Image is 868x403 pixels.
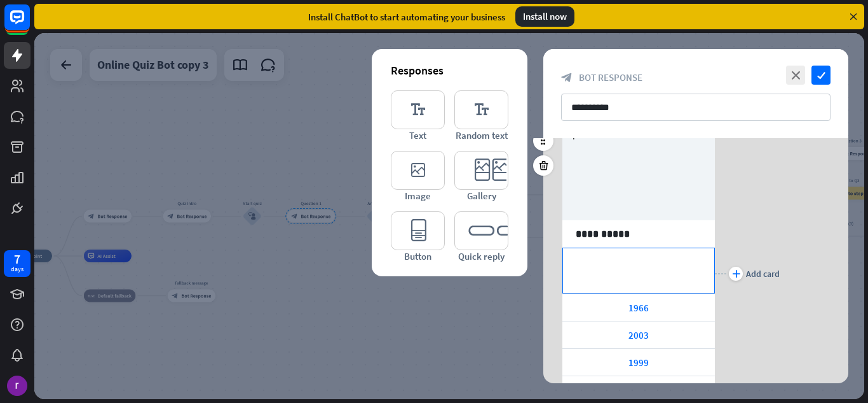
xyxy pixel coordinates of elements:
[628,302,649,314] span: 1966
[10,5,48,43] button: Open LiveChat chat widget
[11,265,24,274] div: days
[811,66,831,85] i: check
[786,66,805,85] i: close
[628,329,649,341] span: 2003
[746,268,780,279] div: Add card
[14,253,20,265] div: 7
[628,357,649,369] span: 1999
[308,11,505,23] div: Install ChatBot to start automating your business
[732,270,740,278] i: plus
[4,250,31,277] a: 7 days
[561,72,573,83] i: block_bot_response
[515,6,574,27] div: Install now
[579,71,642,83] span: Bot Response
